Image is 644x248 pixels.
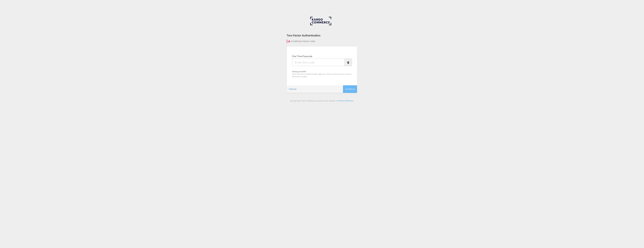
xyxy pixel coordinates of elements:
div: By signing in and creating an account, you accept our . [287,99,357,102]
input: Enter the code [292,59,345,66]
div: Invalid two-factor code. [287,40,357,43]
a: Terms of Service [338,99,353,102]
label: One Time Passcode [292,55,312,58]
b: Having trouble? [292,70,306,73]
div: Two-Factor Authentication [287,33,357,37]
span: If you lost your authenticator app, you can try entering one of your Recovery Codes [292,73,352,78]
a: Cancel [287,85,298,93]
